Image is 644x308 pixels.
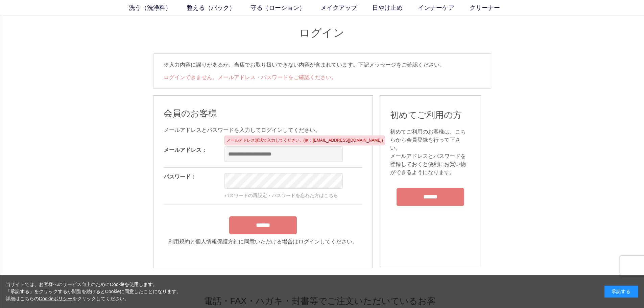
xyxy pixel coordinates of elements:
label: パスワード： [164,174,196,180]
a: 守る（ローション） [251,3,320,13]
a: 整える（パック） [187,3,251,13]
span: 初めてご利用の方 [390,110,462,120]
li: ログインできません。メールアドレス・パスワードをご確認ください。 [164,73,481,81]
a: 利用規約 [168,239,190,244]
div: 初めてご利用のお客様は、こちらから会員登録を行って下さい。 メールアドレスとパスワードを登録しておくと便利にお買い物ができるようになります。 [390,128,471,176]
span: 会員のお客様 [164,108,217,118]
a: 洗う（洗浄料） [129,3,187,13]
a: インナーケア [418,3,470,13]
div: メールアドレス形式で入力してください。(例：[EMAIL_ADDRESS][DOMAIN_NAME]) [224,136,385,145]
h1: ログイン [153,26,491,40]
label: メールアドレス： [164,147,207,153]
div: と に同意いただける場合はログインしてください。 [164,238,362,246]
a: 日やけ止め [372,3,418,13]
a: メイクアップ [320,3,372,13]
div: メールアドレスとパスワードを入力してログインしてください。 [164,126,362,134]
div: 承諾する [604,286,638,298]
a: 個人情報保護方針 [195,239,239,244]
div: 当サイトでは、お客様へのサービス向上のためにCookieを使用します。 「承諾する」をクリックするか閲覧を続けるとCookieに同意したことになります。 詳細はこちらの をクリックしてください。 [6,281,182,302]
a: Cookieポリシー [39,296,73,301]
p: ※入力内容に誤りがあるか、当店でお取り扱いできない内容が含まれています。下記メッセージをご確認ください。 [164,61,481,69]
a: パスワードの再設定・パスワードを忘れた方はこちら [224,193,338,198]
a: クリーナー [470,3,515,13]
